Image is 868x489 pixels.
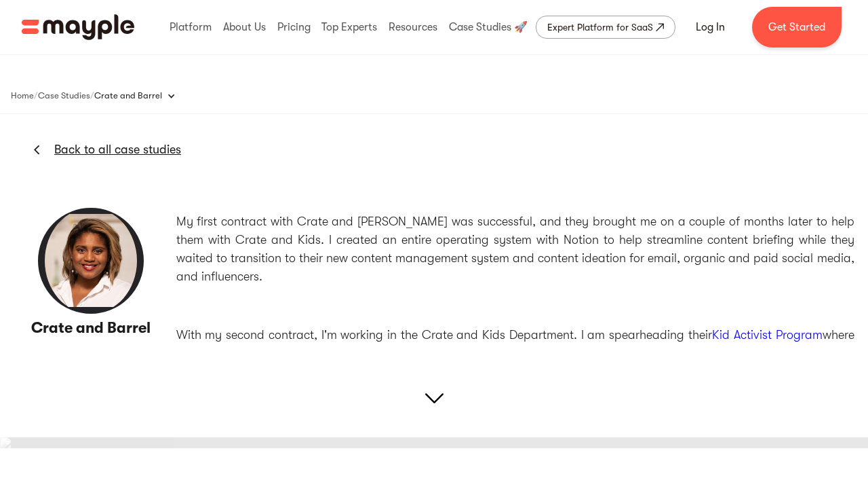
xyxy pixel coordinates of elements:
a: Case Studies [38,88,90,104]
a: Back to all case studies [54,141,181,158]
a: Get Started [752,7,842,48]
img: Crate and Barrel [37,206,145,315]
a: Home [11,88,34,104]
div: / [90,89,94,103]
a: Expert Platform for SaaS [536,16,675,39]
div: / [34,89,38,103]
a: Kid Activist Program [712,328,823,342]
a: Log In [679,11,741,43]
div: Expert Platform for SaaS [547,19,653,35]
h3: Crate and Barrel [14,319,168,338]
div: Crate and Barrel [94,89,162,103]
p: My first contract with Crate and [PERSON_NAME] was successful, and they brought me on a couple of... [176,213,854,286]
p: With my second contract, I'm working in the Crate and Kids Department. I am spearheading their wh... [176,326,854,363]
img: Mayple logo [22,14,134,40]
